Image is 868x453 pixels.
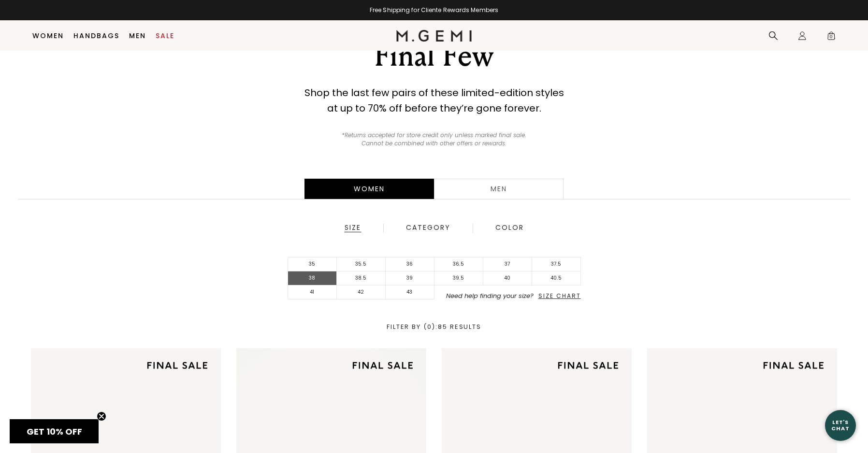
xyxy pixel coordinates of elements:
li: 36.5 [434,257,483,271]
a: Men [434,179,564,199]
li: 38.5 [337,271,386,285]
li: 38 [288,271,337,285]
li: 41 [288,285,337,299]
div: Let's Chat [825,419,856,431]
li: 39.5 [434,271,483,285]
li: 43 [386,285,434,299]
a: Sale [156,32,174,40]
li: Need help finding your size? [434,293,581,299]
p: *Returns accepted for store credit only unless marked final sale. Cannot be combined with other o... [336,131,532,148]
a: Handbags [73,32,119,40]
span: Size Chart [538,292,581,300]
li: 39 [386,271,434,285]
a: Men [129,32,146,40]
img: M.Gemi [396,30,472,42]
li: 40.5 [532,271,581,285]
div: Size [344,224,362,232]
img: final sale tag [550,354,626,377]
a: Women [32,32,64,40]
div: Women [304,179,434,199]
div: Filter By (0) : 85 Results [12,324,856,330]
li: 37.5 [532,257,581,271]
li: 42 [337,285,386,299]
li: 37 [483,257,532,271]
span: GET 10% OFF [27,425,82,438]
div: Category [405,224,451,232]
div: Color [495,224,524,232]
strong: Shop the last few pairs of these limited-edition styles at up to 70% off before they’re gone fore... [304,86,564,115]
img: final sale tag [345,354,420,377]
li: 40 [483,271,532,285]
img: final sale tag [755,354,831,377]
li: 35.5 [337,257,386,271]
button: Close teaser [97,411,106,421]
div: GET 10% OFFClose teaser [10,419,99,443]
div: Final Few [266,39,602,73]
li: 36 [386,257,434,271]
img: final sale tag [139,354,215,377]
span: 0 [826,33,836,42]
li: 35 [288,257,337,271]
